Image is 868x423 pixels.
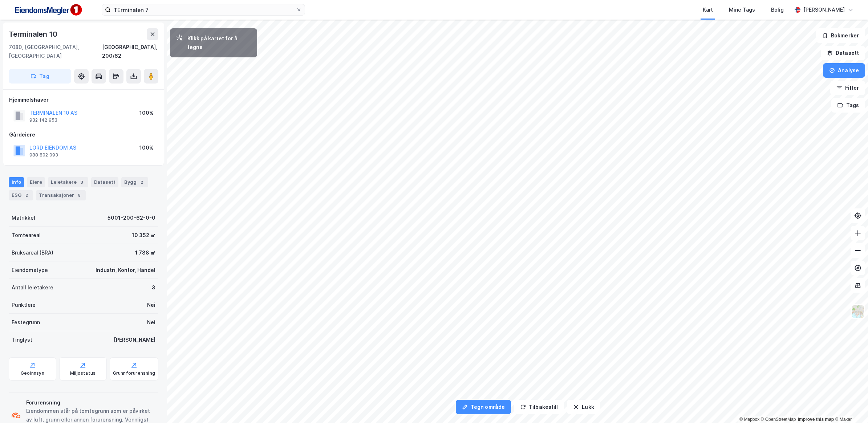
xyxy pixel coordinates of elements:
a: OpenStreetMap [761,417,796,422]
div: [GEOGRAPHIC_DATA], 200/62 [102,43,158,60]
input: Søk på adresse, matrikkel, gårdeiere, leietakere eller personer [111,4,296,15]
div: Punktleie [12,301,36,309]
div: Info [9,177,24,187]
button: Tilbakestill [514,400,564,414]
div: [PERSON_NAME] [114,335,155,344]
div: Bruksareal (BRA) [12,248,53,257]
div: Tomteareal [12,231,41,240]
img: F4PB6Px+NJ5v8B7XTbfpPpyloAAAAASUVORK5CYII= [12,2,84,18]
div: 3 [152,283,155,292]
div: 2 [23,192,30,199]
div: Nei [147,318,155,327]
div: Festegrunn [12,318,40,327]
div: Transaksjoner [36,190,86,200]
button: Bokmerker [816,28,865,43]
div: Terminalen 10 [9,28,58,40]
div: Klikk på kartet for å tegne [187,34,251,52]
button: Tags [831,98,865,113]
div: Antall leietakere [12,283,53,292]
iframe: Chat Widget [832,388,868,423]
div: 1 788 ㎡ [135,248,155,257]
div: Geoinnsyn [21,370,44,376]
button: Lukk [567,400,600,414]
div: Hjemmelshaver [9,95,158,104]
div: Matrikkel [12,213,35,222]
div: 5001-200-62-0-0 [108,213,155,222]
div: Datasett [91,177,118,187]
div: Bolig [771,5,784,14]
div: 932 142 953 [29,117,57,123]
button: Analyse [823,63,865,78]
div: Tinglyst [12,335,32,344]
div: Kontrollprogram for chat [832,388,868,423]
div: Grunnforurensning [113,370,155,376]
div: 8 [76,192,83,199]
div: 988 802 093 [29,152,58,158]
a: Improve this map [798,417,834,422]
div: 7080, [GEOGRAPHIC_DATA], [GEOGRAPHIC_DATA] [9,43,102,60]
button: Datasett [821,46,865,60]
div: Industri, Kontor, Handel [96,266,155,274]
div: Leietakere [48,177,88,187]
button: Filter [830,81,865,95]
div: 10 352 ㎡ [132,231,155,240]
button: Tegn område [456,400,511,414]
div: 100% [139,143,154,152]
div: Eiere [27,177,45,187]
div: 100% [139,109,154,117]
div: Miljøstatus [70,370,96,376]
div: Gårdeiere [9,130,158,139]
div: 3 [78,179,85,186]
img: Z [851,305,865,318]
div: 2 [138,179,145,186]
div: Kart [703,5,713,14]
button: Tag [9,69,71,84]
div: [PERSON_NAME] [803,5,845,14]
div: Eiendomstype [12,266,48,274]
a: Mapbox [739,417,759,422]
div: Bygg [121,177,148,187]
div: Nei [147,301,155,309]
div: Mine Tags [729,5,755,14]
div: ESG [9,190,33,200]
div: Forurensning [26,398,155,407]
